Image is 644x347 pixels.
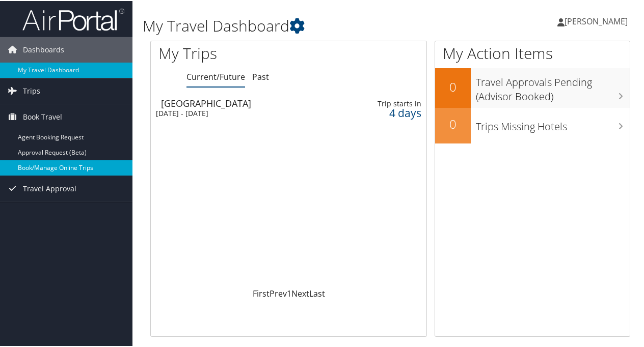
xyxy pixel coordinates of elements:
h2: 0 [435,77,471,95]
h3: Trips Missing Hotels [476,113,630,133]
a: Past [252,70,269,81]
span: [PERSON_NAME] [565,15,628,26]
a: Prev [270,287,287,298]
span: Trips [23,77,40,103]
h1: My Action Items [435,42,630,63]
a: 1 [287,287,291,298]
a: [PERSON_NAME] [557,5,638,36]
a: Current/Future [186,70,245,81]
a: Last [309,287,325,298]
div: [DATE] - [DATE] [156,108,327,117]
span: Dashboards [23,36,64,62]
div: Trip starts in [363,98,421,107]
h1: My Travel Dashboard [143,14,473,36]
span: Travel Approval [23,175,76,200]
a: Next [291,287,309,298]
h3: Travel Approvals Pending (Advisor Booked) [476,69,630,103]
h1: My Trips [158,42,304,63]
a: 0Trips Missing Hotels [435,107,630,142]
div: [GEOGRAPHIC_DATA] [161,98,332,107]
span: Book Travel [23,103,62,129]
h2: 0 [435,114,471,132]
img: airportal-logo.png [22,7,124,31]
a: First [253,287,270,298]
div: 4 days [363,107,421,117]
a: 0Travel Approvals Pending (Advisor Booked) [435,67,630,106]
